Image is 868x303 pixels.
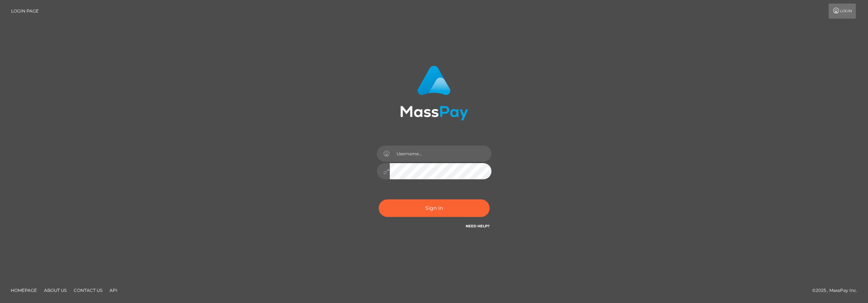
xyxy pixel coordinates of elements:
a: Homepage [8,285,40,296]
div: © 2025 , MassPay Inc. [812,287,863,294]
a: API [107,285,120,296]
img: MassPay Login [400,66,468,120]
a: Contact Us [71,285,105,296]
a: Login [829,4,856,19]
a: About Us [41,285,69,296]
a: Login Page [11,4,39,19]
button: Sign in [379,199,490,217]
a: Need Help? [466,224,490,228]
input: Username... [390,146,491,162]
